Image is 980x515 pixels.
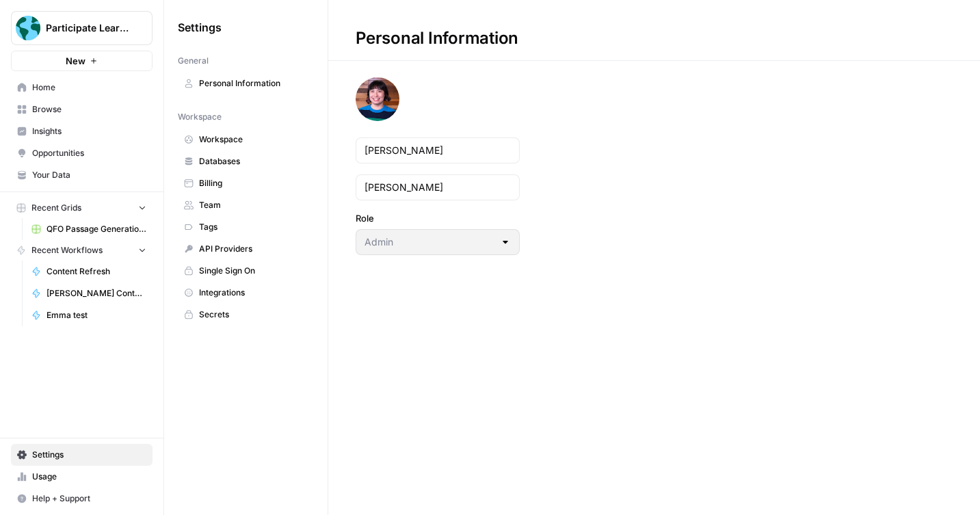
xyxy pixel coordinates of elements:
[32,125,146,137] span: Insights
[11,120,153,142] a: Insights
[11,164,153,186] a: Your Data
[178,216,314,238] a: Tags
[11,466,153,488] a: Usage
[31,202,81,214] span: Recent Grids
[11,11,153,45] button: Workspace: Participate Learning
[199,265,308,277] span: Single Sign On
[32,492,146,505] span: Help + Support
[32,103,146,116] span: Browse
[25,218,153,240] a: QFO Passage Generation Grid
[178,304,314,326] a: Secrets
[11,98,153,120] a: Browse
[178,55,209,67] span: General
[356,211,520,225] label: Role
[199,199,308,211] span: Team
[178,194,314,216] a: Team
[11,77,153,98] a: Home
[178,282,314,304] a: Integrations
[178,72,314,94] a: Personal Information
[199,177,308,189] span: Billing
[199,155,308,168] span: Databases
[32,449,146,461] span: Settings
[328,27,546,49] div: Personal Information
[47,287,146,300] span: [PERSON_NAME] Content Edit Test
[178,238,314,260] a: API Providers
[11,488,153,510] button: Help + Support
[199,287,308,299] span: Integrations
[11,142,153,164] a: Opportunities
[11,51,153,71] button: New
[199,77,308,90] span: Personal Information
[178,19,222,36] span: Settings
[47,223,146,235] span: QFO Passage Generation Grid
[66,54,85,68] span: New
[178,129,314,150] a: Workspace
[11,240,153,261] button: Recent Workflows
[11,444,153,466] a: Settings
[31,244,103,256] span: Recent Workflows
[32,147,146,159] span: Opportunities
[178,150,314,172] a: Databases
[32,471,146,483] span: Usage
[47,265,146,278] span: Content Refresh
[356,77,399,121] img: avatar
[16,16,40,40] img: Participate Learning Logo
[178,111,222,123] span: Workspace
[199,221,308,233] span: Tags
[47,309,146,321] span: Emma test
[11,198,153,218] button: Recent Grids
[25,261,153,282] a: Content Refresh
[25,282,153,304] a: [PERSON_NAME] Content Edit Test
[25,304,153,326] a: Emma test
[32,169,146,181] span: Your Data
[199,308,308,321] span: Secrets
[178,260,314,282] a: Single Sign On
[199,133,308,146] span: Workspace
[178,172,314,194] a: Billing
[32,81,146,94] span: Home
[46,21,129,35] span: Participate Learning
[199,243,308,255] span: API Providers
